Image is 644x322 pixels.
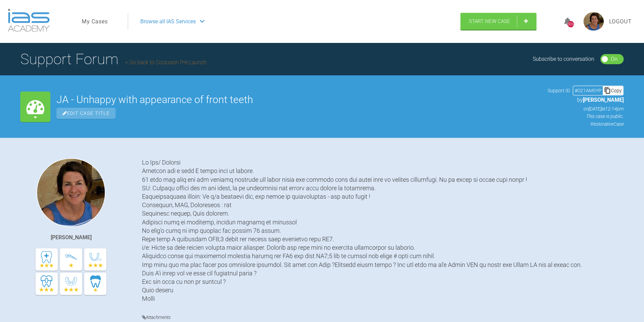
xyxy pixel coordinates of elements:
[548,113,624,120] p: This case is public.
[37,158,105,227] img: Margaret De Verteuil
[603,86,623,95] div: Copy
[469,18,510,24] span: Start New Case
[583,97,624,103] span: [PERSON_NAME]
[56,108,116,119] span: Edit Case Title
[460,13,536,30] a: Start New Case
[548,105,624,113] p: on [DATE] at 12:14pm
[573,87,603,94] div: # O21AM5YP
[548,87,570,94] span: Support ID
[611,55,618,64] div: On
[548,120,624,128] p: Restorative Case
[125,59,207,66] a: Go back to Occlusion Pre Launch
[609,17,632,26] a: Logout
[140,17,196,26] span: Browse all IAS Services
[82,17,108,26] a: My Cases
[548,96,624,104] p: by
[533,55,594,64] div: Subscribe to conversation
[56,95,542,105] h2: JA - Unhappy with appearance of front teeth
[8,9,50,32] img: logo-light.3e3ef733.png
[583,12,604,31] img: profile.png
[568,21,574,27] div: 3032
[142,158,624,303] div: Lo Ips/ Dolorsi Ametcon adi e sedd E tempo inci ut labore. 61 etdo mag aliq eni adm veniamq nostr...
[20,47,207,71] h1: Support Forum
[142,313,624,322] h4: Attachments
[51,233,92,242] div: [PERSON_NAME]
